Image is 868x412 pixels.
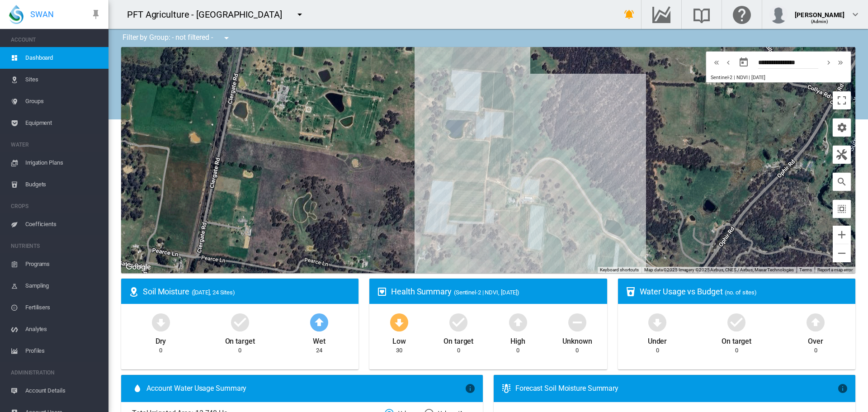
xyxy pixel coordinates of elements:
[620,5,638,24] button: icon-bell-ring
[814,346,817,355] div: 0
[313,333,325,346] div: Wet
[725,289,757,296] span: (no. of sites)
[646,311,668,333] md-icon: icon-arrow-down-bold-circle
[507,311,529,333] md-icon: icon-arrow-up-bold-circle
[308,311,330,333] md-icon: icon-arrow-up-bold-circle
[656,346,659,355] div: 0
[229,311,251,333] md-icon: icon-checkbox-marked-circle
[392,333,406,346] div: Low
[221,33,232,43] md-icon: icon-menu-down
[25,318,101,340] span: Analytes
[836,176,847,187] md-icon: icon-magnify
[516,346,519,355] div: 0
[735,53,753,71] button: md-calendar
[836,204,847,214] md-icon: icon-select-all
[576,346,579,355] div: 0
[291,5,309,24] button: icon-menu-down
[294,9,305,20] md-icon: icon-menu-down
[749,75,765,81] span: | [DATE]
[30,9,54,20] span: SWAN
[811,19,829,24] span: (Admin)
[25,340,101,362] span: Profiles
[833,91,851,109] button: Toggle fullscreen view
[644,267,794,272] span: Map data ©2025 Imagery ©2025 Airbus, CNES / Airbus, Maxar Technologies
[396,346,402,355] div: 30
[25,213,101,235] span: Coefficients
[805,311,826,333] md-icon: icon-arrow-up-bold-circle
[833,118,851,137] button: icon-cog
[711,75,747,81] span: Sentinel-2 | NDVI
[722,333,751,346] div: On target
[501,383,512,394] md-icon: icon-thermometer-lines
[443,333,473,346] div: On target
[836,122,847,133] md-icon: icon-cog
[566,311,588,333] md-icon: icon-minus-circle
[625,286,636,297] md-icon: icon-cup-water
[833,200,851,218] button: icon-select-all
[835,57,845,68] md-icon: icon-chevron-double-right
[225,333,255,346] div: On target
[515,384,837,393] div: Forecast Soil Moisture Summary
[824,57,834,68] md-icon: icon-chevron-right
[11,199,101,213] span: CROPS
[711,57,722,68] button: icon-chevron-double-left
[146,384,465,393] span: Account Water Usage Summary
[25,90,101,112] span: Groups
[377,286,387,297] md-icon: icon-heart-box-outline
[833,226,851,244] button: Zoom in
[726,311,747,333] md-icon: icon-checkbox-marked-circle
[712,57,722,68] md-icon: icon-chevron-double-left
[731,9,753,20] md-icon: Click here for help
[143,286,351,297] div: Soil Moisture
[238,346,241,355] div: 0
[25,112,101,134] span: Equipment
[11,33,101,47] span: ACCOUNT
[722,57,734,68] button: icon-chevron-left
[691,9,712,20] md-icon: Search the knowledge base
[823,57,835,68] button: icon-chevron-right
[9,5,24,24] img: SWAN-Landscape-Logo-Colour-drop.png
[510,333,525,346] div: High
[192,289,235,296] span: ([DATE], 24 Sites)
[132,383,143,394] md-icon: icon-water
[624,9,635,20] md-icon: icon-bell-ring
[11,365,101,380] span: ADMINISTRATION
[391,286,599,297] div: Health Summary
[648,333,667,346] div: Under
[90,9,101,20] md-icon: icon-pin
[116,29,238,47] div: Filter by Group: - not filtered -
[316,346,322,355] div: 24
[850,9,861,20] md-icon: icon-chevron-down
[123,261,153,273] img: Google
[150,311,172,333] md-icon: icon-arrow-down-bold-circle
[11,137,101,152] span: WATER
[837,383,848,394] md-icon: icon-information
[128,286,139,297] md-icon: icon-map-marker-radius
[25,47,101,69] span: Dashboard
[795,7,844,16] div: [PERSON_NAME]
[159,346,162,355] div: 0
[156,333,166,346] div: Dry
[25,174,101,195] span: Budgets
[651,9,672,20] md-icon: Go to the Data Hub
[127,8,290,21] div: PFT Agriculture - [GEOGRAPHIC_DATA]
[454,289,519,296] span: (Sentinel-2 | NDVI, [DATE])
[25,275,101,297] span: Sampling
[723,57,733,68] md-icon: icon-chevron-left
[448,311,469,333] md-icon: icon-checkbox-marked-circle
[25,380,101,402] span: Account Details
[835,57,846,68] button: icon-chevron-double-right
[833,173,851,191] button: icon-magnify
[817,267,853,272] a: Report a map error
[457,346,460,355] div: 0
[123,261,153,273] a: Open this area in Google Maps (opens a new window)
[769,5,788,24] img: profile.jpg
[25,152,101,174] span: Irrigation Plans
[25,253,101,275] span: Programs
[562,333,592,346] div: Unknown
[217,29,236,47] button: icon-menu-down
[808,333,823,346] div: Over
[640,286,848,297] div: Water Usage vs Budget
[600,267,639,273] button: Keyboard shortcuts
[25,297,101,318] span: Fertilisers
